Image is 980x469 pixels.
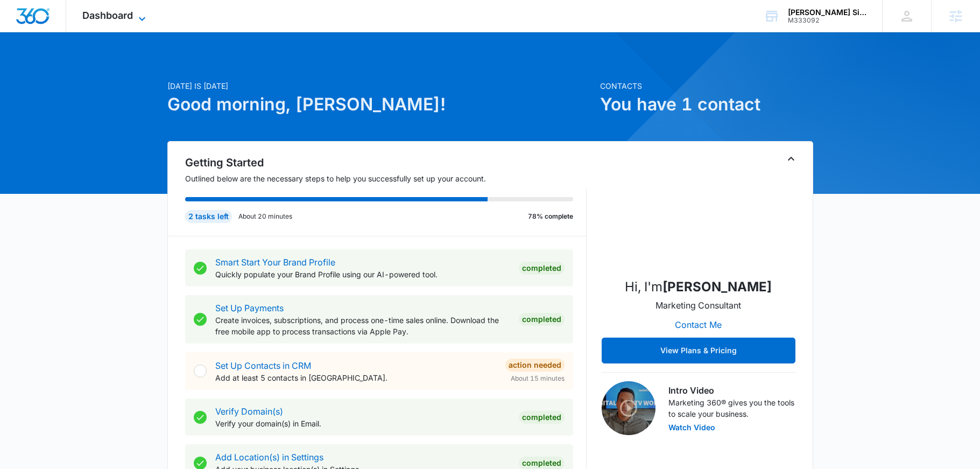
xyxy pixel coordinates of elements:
button: View Plans & Pricing [602,338,795,363]
span: About 15 minutes [511,374,565,383]
div: account name [788,8,866,17]
p: Add at least 5 contacts in [GEOGRAPHIC_DATA]. [215,372,497,383]
div: Completed [519,313,565,326]
span: Dashboard [82,10,133,21]
a: Set Up Payments [215,303,284,313]
strong: [PERSON_NAME] [662,279,772,295]
img: Ryan Sipes [645,161,752,269]
a: Verify Domain(s) [215,406,283,417]
h1: You have 1 contact [600,92,813,117]
button: Contact Me [664,312,732,338]
img: Intro Video [602,381,655,435]
a: Add Location(s) in Settings [215,452,323,463]
button: Watch Video [668,424,715,431]
h3: Intro Video [668,384,795,397]
div: account id [788,17,866,24]
p: Verify your domain(s) in Email. [215,418,510,429]
p: 78% complete [528,212,573,221]
p: Marketing Consultant [655,299,741,312]
a: Set Up Contacts in CRM [215,360,311,371]
p: Outlined below are the necessary steps to help you successfully set up your account. [185,173,587,184]
p: Hi, I'm [625,277,772,297]
p: [DATE] is [DATE] [167,80,594,92]
h1: Good morning, [PERSON_NAME]! [167,92,594,117]
button: Toggle Collapse [785,152,798,165]
a: Smart Start Your Brand Profile [215,257,335,268]
div: Completed [519,411,565,424]
p: Marketing 360® gives you the tools to scale your business. [668,397,795,419]
p: Create invoices, subscriptions, and process one-time sales online. Download the free mobile app t... [215,314,510,337]
p: Quickly populate your Brand Profile using our AI-powered tool. [215,269,510,280]
h2: Getting Started [185,155,587,171]
div: Action Needed [505,359,565,372]
p: Contacts [600,80,813,92]
p: About 20 minutes [238,212,292,221]
div: Completed [519,262,565,275]
div: 2 tasks left [185,210,232,223]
